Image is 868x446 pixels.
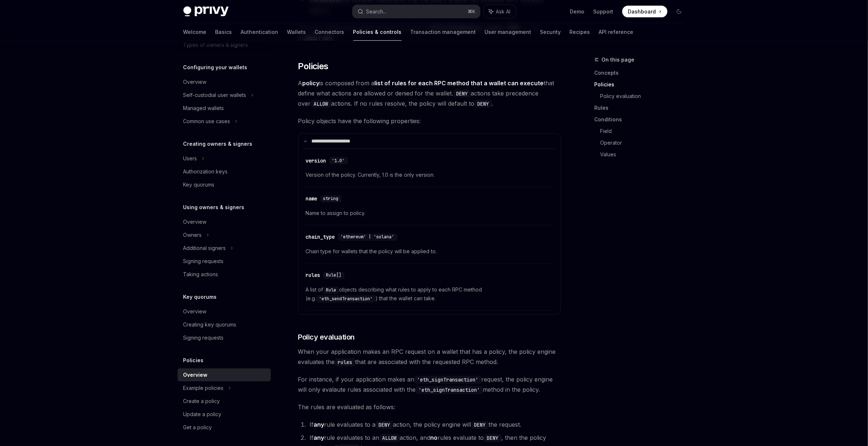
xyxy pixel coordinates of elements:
[475,100,492,108] code: DENY
[600,125,691,137] a: Field
[410,23,476,41] a: Transaction management
[298,347,561,367] span: When your application makes an RPC request on a wallet that has a policy, the policy engine evalu...
[183,244,226,253] div: Additional signers
[602,55,635,64] span: On this page
[178,318,271,331] a: Creating key quorums
[298,375,561,395] span: For instance, if your application makes an request, the policy engine will only evalaute rules as...
[183,371,208,379] div: Overview
[600,137,691,149] a: Operator
[215,23,232,41] a: Basics
[298,78,561,109] span: A is composed from a that define what actions are allowed or denied for the wallet. actions take ...
[178,102,271,115] a: Managed wallets
[183,7,229,17] img: dark logo
[306,171,553,180] span: Version of the policy. Currently, 1.0 is the only version.
[287,23,306,41] a: Wallets
[540,23,561,41] a: Security
[183,320,237,329] div: Creating key quorums
[306,209,553,218] span: Name to assign to policy.
[326,273,342,278] span: Rule[]
[599,23,634,41] a: API reference
[600,90,691,102] a: Policy evaluation
[332,158,345,164] span: '1.0'
[484,434,502,442] code: DENY
[306,247,553,256] span: Chain type for wallets that the policy will be applied to.
[316,296,376,303] code: 'eth_sendTransaction'
[178,395,271,408] a: Create a policy
[335,359,355,367] code: rules
[595,67,691,79] a: Concepts
[622,6,667,17] a: Dashboard
[183,423,212,432] div: Get a policy
[314,421,324,429] strong: any
[183,23,207,41] a: Welcome
[468,9,476,15] span: ⌘ K
[178,331,271,344] a: Signing requests
[353,23,402,41] a: Policies & controls
[298,116,561,126] span: Policy objects have the following properties:
[178,408,271,421] a: Update a policy
[178,368,271,382] a: Overview
[308,420,561,430] li: If rule evaluates to a action, the policy engine will the request.
[416,386,483,394] code: 'eth_signTransaction'
[183,410,222,419] div: Update a policy
[595,79,691,90] a: Policies
[595,114,691,125] a: Conditions
[431,434,438,442] strong: no
[298,60,328,72] span: Policies
[178,215,271,228] a: Overview
[183,167,228,176] div: Authorization keys
[673,6,685,17] button: Toggle dark mode
[414,376,482,384] code: 'eth_signTransaction'
[183,231,202,239] div: Owners
[183,356,204,365] h5: Policies
[485,23,532,41] a: User management
[595,102,691,114] a: Rules
[306,157,326,164] div: version
[454,90,471,98] code: DENY
[183,78,207,86] div: Overview
[307,34,332,42] a: REST API
[323,196,339,202] span: string
[471,421,489,429] code: DENY
[183,154,197,163] div: Users
[178,165,271,178] a: Authorization keys
[183,293,217,301] h5: Key quorums
[178,268,271,281] a: Taking actions
[298,402,561,412] span: The rules are evaluated as follows:
[178,255,271,268] a: Signing requests
[570,23,590,41] a: Recipes
[183,117,230,126] div: Common use cases
[311,100,331,108] code: ALLOW
[178,305,271,318] a: Overview
[178,75,271,89] a: Overview
[183,257,224,266] div: Signing requests
[593,8,614,15] a: Support
[183,180,215,189] div: Key quorums
[366,7,387,16] div: Search...
[323,287,339,294] code: Rule
[628,8,656,15] span: Dashboard
[375,79,544,87] strong: list of rules for each RPC method that a wallet can execute
[183,307,207,316] div: Overview
[183,333,224,342] div: Signing requests
[303,79,320,87] strong: policy
[183,104,224,113] div: Managed wallets
[183,218,207,226] div: Overview
[306,234,335,241] div: chain_type
[496,8,511,15] span: Ask AI
[341,234,394,240] span: 'ethereum' | 'solana'
[306,286,553,303] span: A list of objects describing what rules to apply to each RPC method (e.g. ) that the wallet can t...
[183,384,224,392] div: Example policies
[379,434,400,442] code: ALLOW
[314,434,324,442] strong: any
[353,5,480,18] button: Search...⌘K
[183,203,245,212] h5: Using owners & signers
[178,421,271,434] a: Get a policy
[183,397,220,406] div: Create a policy
[183,270,218,279] div: Taking actions
[241,23,279,41] a: Authentication
[183,140,253,148] h5: Creating owners & signers
[315,23,345,41] a: Connectors
[306,272,320,279] div: rules
[183,91,246,99] div: Self-custodial user wallets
